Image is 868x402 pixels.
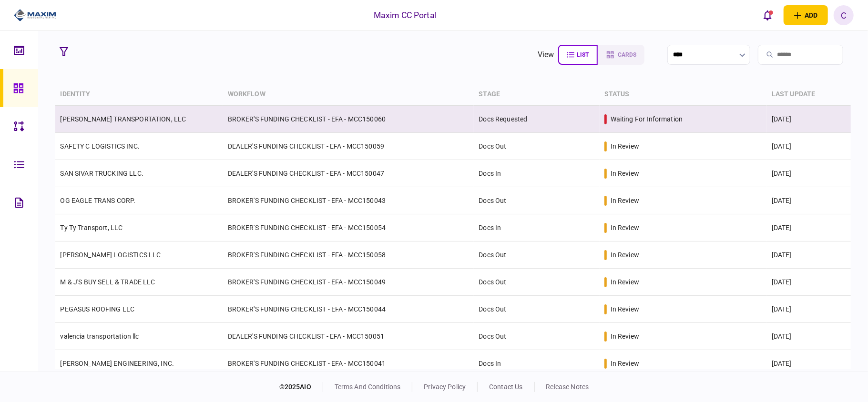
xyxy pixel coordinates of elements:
[279,382,323,392] div: © 2025 AIO
[474,160,599,187] td: Docs In
[758,5,778,25] button: open notifications list
[767,269,851,296] td: [DATE]
[767,350,851,377] td: [DATE]
[223,106,474,133] td: BROKER'S FUNDING CHECKLIST - EFA - MCC150060
[474,323,599,350] td: Docs Out
[767,323,851,350] td: [DATE]
[60,360,174,367] a: [PERSON_NAME] ENGINEERING, INC.
[767,133,851,160] td: [DATE]
[223,214,474,241] td: BROKER'S FUNDING CHECKLIST - EFA - MCC150054
[474,83,599,106] th: stage
[474,133,599,160] td: Docs Out
[474,269,599,296] td: Docs Out
[223,350,474,377] td: BROKER'S FUNDING CHECKLIST - EFA - MCC150041
[474,296,599,323] td: Docs Out
[474,187,599,214] td: Docs Out
[223,323,474,350] td: DEALER'S FUNDING CHECKLIST - EFA - MCC150051
[60,170,143,177] a: SAN SIVAR TRUCKING LLC.
[474,106,599,133] td: Docs Requested
[611,114,683,124] div: waiting for information
[611,141,639,151] div: in review
[767,187,851,214] td: [DATE]
[223,241,474,269] td: BROKER'S FUNDING CHECKLIST - EFA - MCC150058
[611,277,639,287] div: in review
[618,51,637,58] span: cards
[474,350,599,377] td: Docs In
[60,115,186,123] a: [PERSON_NAME] TRANSPORTATION, LLC
[60,197,135,204] a: OG EAGLE TRANS CORP.
[538,49,554,60] div: view
[611,332,639,341] div: in review
[223,296,474,323] td: BROKER'S FUNDING CHECKLIST - EFA - MCC150044
[60,251,161,259] a: [PERSON_NAME] LOGISTICS LLC
[767,106,851,133] td: [DATE]
[546,383,589,391] a: release notes
[767,241,851,269] td: [DATE]
[611,196,639,205] div: in review
[767,296,851,323] td: [DATE]
[14,8,56,22] img: client company logo
[60,224,123,231] a: Ty Ty Transport, LLC
[611,223,639,232] div: in review
[60,278,155,286] a: M & J'S BUY SELL & TRADE LLC
[767,160,851,187] td: [DATE]
[767,83,851,106] th: last update
[60,332,139,340] a: valencia transportation llc
[335,383,401,391] a: terms and conditions
[834,5,854,25] button: C
[474,241,599,269] td: Docs Out
[577,51,589,58] span: list
[374,9,437,21] div: Maxim CC Portal
[60,305,134,313] a: PEGASUS ROOFING LLC
[489,383,522,391] a: contact us
[558,45,598,65] button: list
[223,160,474,187] td: DEALER'S FUNDING CHECKLIST - EFA - MCC150047
[600,83,767,106] th: status
[60,142,139,150] a: SAFETY C LOGISTICS INC.
[611,304,639,314] div: in review
[598,45,644,65] button: cards
[611,250,639,260] div: in review
[223,187,474,214] td: BROKER'S FUNDING CHECKLIST - EFA - MCC150043
[611,359,639,368] div: in review
[424,383,466,391] a: privacy policy
[223,133,474,160] td: DEALER'S FUNDING CHECKLIST - EFA - MCC150059
[784,5,828,25] button: open adding identity options
[611,169,639,178] div: in review
[55,83,223,106] th: identity
[223,83,474,106] th: workflow
[223,269,474,296] td: BROKER'S FUNDING CHECKLIST - EFA - MCC150049
[767,214,851,241] td: [DATE]
[474,214,599,241] td: Docs In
